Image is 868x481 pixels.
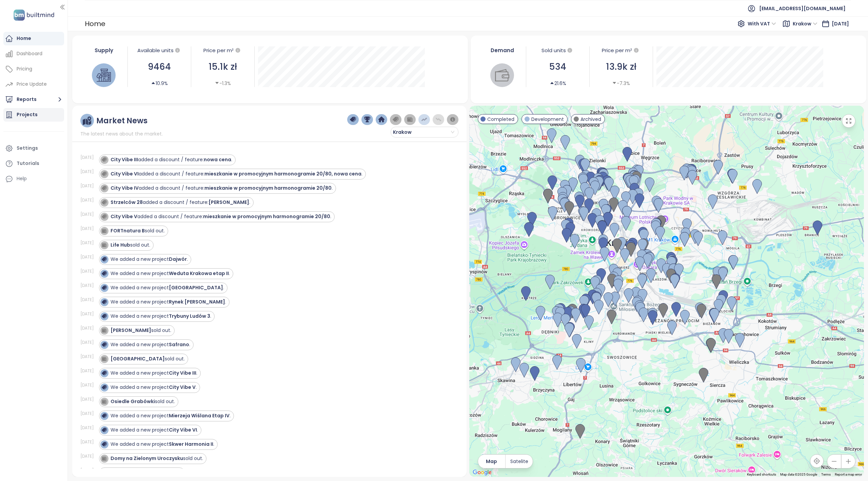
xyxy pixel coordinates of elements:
[3,142,64,155] a: Settings
[111,256,188,263] div: We added a new project .
[3,157,64,170] a: Tutorials
[102,356,106,361] img: icon
[83,117,91,125] img: ruler
[111,284,224,291] div: We added a new project .
[195,60,251,74] div: 15.1k zł
[111,355,185,362] div: sold out.
[111,156,138,163] strong: City Vibe III
[111,199,250,206] div: added a discount / feature: .
[102,228,106,233] img: icon
[80,354,97,360] div: [DATE]
[102,456,106,461] img: icon
[102,342,106,347] img: icon
[102,299,106,304] img: icon
[169,313,210,319] strong: Trybuny Ludów 3
[97,68,111,82] img: house
[111,327,171,334] div: sold out.
[80,183,97,189] div: [DATE]
[593,46,649,55] div: Price per m²
[102,157,106,162] img: icon
[80,211,97,217] div: [DATE]
[80,439,97,445] div: [DATE]
[612,81,617,85] span: caret-down
[80,325,97,331] div: [DATE]
[111,327,151,334] strong: [PERSON_NAME]
[80,268,97,274] div: [DATE]
[111,313,211,320] div: We added a new project .
[407,117,413,123] img: wallet-dark-grey.png
[821,473,831,476] a: Terms (opens in new tab)
[111,298,226,306] div: We added a new project .
[580,116,601,123] span: Archived
[17,65,32,73] div: Pricing
[482,46,523,54] div: Demand
[203,213,330,220] strong: mieszkanie w promocyjnym harmonogramie 20/80
[759,0,846,17] span: [EMAIL_ADDRESS][DOMAIN_NAME]
[96,117,147,125] div: Market News
[215,80,231,87] div: -1.3%
[80,130,163,138] span: The latest news about the market.
[80,311,97,317] div: [DATE]
[506,455,533,468] button: Satelite
[169,441,213,447] strong: Skwer Harmonia II
[111,185,139,191] strong: City Vibe IV
[102,186,106,190] img: icon
[204,156,231,163] strong: nowa cena
[111,227,165,234] div: sold out.
[80,226,97,232] div: [DATE]
[102,385,106,390] img: icon
[111,213,331,220] div: added a discount / feature: .
[102,314,106,318] img: icon
[471,468,493,477] img: Google
[3,108,64,122] a: Projects
[111,242,150,249] div: sold out.
[495,68,509,82] img: wallet
[111,384,197,391] div: We added a new project .
[111,199,143,206] strong: Strzelców 28
[204,185,332,191] strong: mieszkanie w promocyjnym harmonogramie 20/80
[471,468,493,477] a: Open this area in Google Maps (opens a new window)
[169,284,223,291] strong: [GEOGRAPHIC_DATA]
[832,20,849,27] span: [DATE]
[80,467,97,474] div: [DATE]
[835,473,862,476] a: Report a map error
[111,355,165,362] strong: [GEOGRAPHIC_DATA]
[111,156,232,163] div: added a discount / feature: .
[84,46,124,54] div: Supply
[102,413,106,418] img: icon
[80,197,97,203] div: [DATE]
[12,8,56,22] img: logo
[169,298,225,305] strong: Rynek [PERSON_NAME]
[169,426,197,433] strong: City Vibe VI
[204,170,361,177] strong: mieszkanie w promocyjnym harmonogramie 20/80, nowa cena
[612,80,630,87] div: -7.3%
[111,270,230,277] div: We added a new project .
[593,60,649,74] div: 13.9k zł
[780,473,817,476] span: Map data ©2025 Google
[102,427,106,432] img: icon
[80,240,97,246] div: [DATE]
[378,117,384,123] img: home-dark-blue.png
[748,19,776,29] span: With VAT
[169,270,229,277] strong: Weduta Krakowa etap II
[17,159,39,168] div: Tutorials
[102,271,106,276] img: icon
[102,243,106,247] img: icon
[3,172,64,186] div: Help
[111,242,130,248] strong: Life Hub
[131,60,188,74] div: 9464
[102,399,106,404] img: icon
[111,170,362,177] div: added a discount / feature: .
[530,60,586,74] div: 534
[435,117,441,123] img: price-decreases.png
[151,80,168,87] div: 10.9%
[102,371,106,375] img: icon
[203,46,234,55] div: Price per m²
[111,412,231,419] div: We added a new project .
[450,117,456,123] img: information-circle.png
[80,154,97,161] div: [DATE]
[3,32,64,45] a: Home
[80,368,97,374] div: [DATE]
[169,256,187,263] strong: Dajwór
[111,185,333,192] div: added a discount / feature: .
